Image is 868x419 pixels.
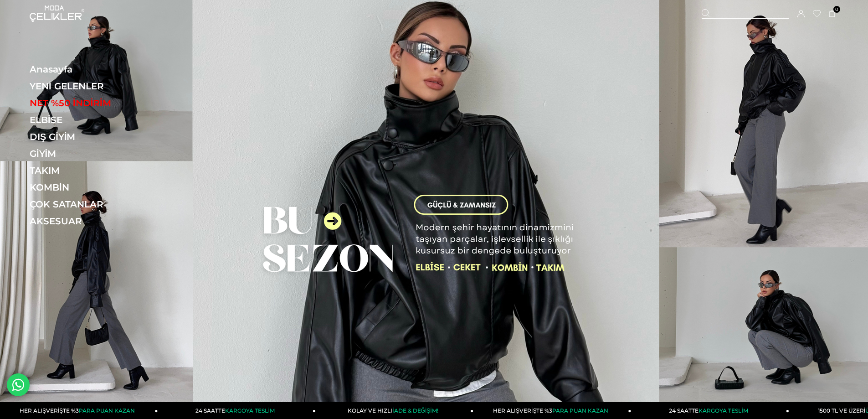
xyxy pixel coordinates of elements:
[829,10,836,17] a: 0
[392,407,438,414] span: İADE & DEĞİŞİM!
[632,402,789,419] a: 24 SAATTEKARGOYA TESLİM
[225,407,274,414] span: KARGOYA TESLİM
[158,402,316,419] a: 24 SAATTEKARGOYA TESLİM
[316,402,473,419] a: KOLAY VE HIZLIİADE & DEĞİŞİM!
[30,165,155,176] a: TAKIM
[30,5,84,22] img: logo
[473,402,631,419] a: HER ALIŞVERİŞTE %3PARA PUAN KAZAN
[30,98,155,109] a: NET %50 İNDİRİM
[30,216,155,227] a: AKSESUAR
[833,6,840,13] span: 0
[79,407,135,414] span: PARA PUAN KAZAN
[30,199,155,210] a: ÇOK SATANLAR
[30,182,155,193] a: KOMBİN
[30,131,155,142] a: DIŞ GİYİM
[552,407,608,414] span: PARA PUAN KAZAN
[30,81,155,92] a: YENİ GELENLER
[30,64,155,75] a: Anasayfa
[30,114,155,125] a: ELBİSE
[30,148,155,159] a: GİYİM
[699,407,748,414] span: KARGOYA TESLİM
